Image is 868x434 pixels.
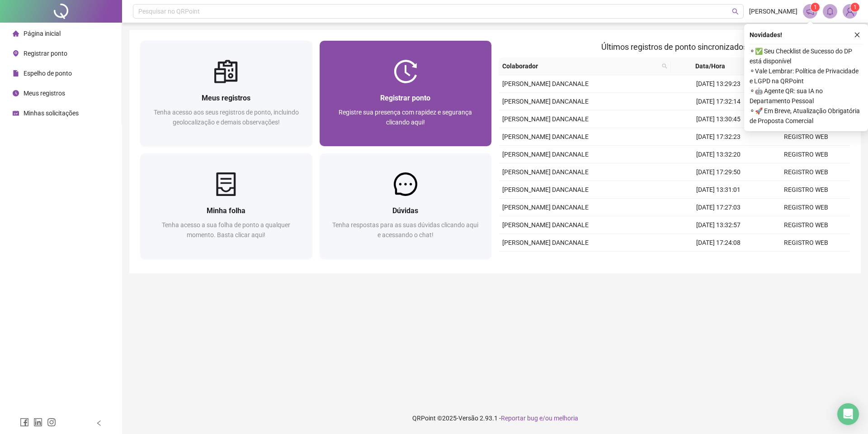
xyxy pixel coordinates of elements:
td: REGISTRO WEB [762,128,850,146]
span: [PERSON_NAME] DANCANALE [502,239,589,246]
td: REGISTRO WEB [762,234,850,252]
td: [DATE] 13:32:57 [675,216,762,234]
span: [PERSON_NAME] DANCANALE [502,186,589,193]
a: Meus registrosTenha acesso aos seus registros de ponto, incluindo geolocalização e demais observa... [140,41,312,146]
span: Registrar ponto [380,94,430,102]
span: Registre sua presença com rapidez e segurança clicando aqui! [339,109,472,126]
td: [DATE] 13:29:23 [675,75,762,93]
span: ⚬ 🤖 Agente QR: sua IA no Departamento Pessoal [750,86,863,106]
span: search [662,63,667,69]
td: REGISTRO WEB [762,216,850,234]
span: ⚬ ✅ Seu Checklist de Sucesso do DP está disponível [750,46,863,66]
span: [PERSON_NAME] DANCANALE [502,98,589,105]
td: [DATE] 17:29:50 [675,163,762,181]
img: 89537 [843,5,857,18]
td: REGISTRO WEB [762,199,850,216]
span: ⚬ 🚀 Em Breve, Atualização Obrigatória de Proposta Comercial [750,106,863,126]
td: [DATE] 17:32:23 [675,128,762,146]
span: Meus registros [202,94,250,102]
th: Data/Hora [671,57,757,75]
span: Reportar bug e/ou melhoria [501,415,578,422]
span: [PERSON_NAME] DANCANALE [502,133,589,140]
footer: QRPoint © 2025 - 2.93.1 - [122,402,868,434]
sup: 1 [811,3,820,12]
sup: Atualize o seu contato no menu Meus Dados [850,3,859,12]
span: Dúvidas [392,206,418,215]
span: Tenha respostas para as suas dúvidas clicando aqui e acessando o chat! [332,221,478,238]
span: file [13,70,19,76]
span: Página inicial [24,30,61,37]
td: [DATE] 13:28:54 [675,252,762,269]
span: [PERSON_NAME] DANCANALE [502,151,589,158]
span: Espelho de ponto [24,70,72,77]
span: Minha folha [207,206,245,215]
span: Data/Hora [675,61,746,71]
td: REGISTRO WEB [762,252,850,269]
span: 1 [854,4,857,10]
a: Minha folhaTenha acesso a sua folha de ponto a qualquer momento. Basta clicar aqui! [140,153,312,259]
span: schedule [13,110,19,116]
span: 1 [814,4,817,10]
span: Tenha acesso a sua folha de ponto a qualquer momento. Basta clicar aqui! [162,221,290,238]
span: [PERSON_NAME] [749,6,797,16]
span: Meus registros [24,90,65,97]
td: REGISTRO WEB [762,163,850,181]
span: [PERSON_NAME] DANCANALE [502,204,589,211]
span: instagram [47,418,56,427]
span: clock-circle [13,90,19,96]
span: Colaborador [502,61,658,71]
span: Minhas solicitações [24,110,79,117]
span: notification [806,7,814,15]
span: Versão [458,415,478,422]
span: linkedin [33,418,42,427]
td: REGISTRO WEB [762,146,850,163]
td: [DATE] 13:32:20 [675,146,762,163]
span: Registrar ponto [24,50,67,57]
span: [PERSON_NAME] DANCANALE [502,221,589,229]
span: [PERSON_NAME] DANCANALE [502,115,589,123]
span: ⚬ Vale Lembrar: Política de Privacidade e LGPD na QRPoint [750,66,863,86]
span: Tenha acesso aos seus registros de ponto, incluindo geolocalização e demais observações! [154,109,299,126]
td: REGISTRO WEB [762,181,850,199]
span: home [13,30,19,37]
div: Open Intercom Messenger [837,403,859,425]
td: [DATE] 13:31:01 [675,181,762,199]
td: [DATE] 13:30:45 [675,110,762,128]
span: Últimos registros de ponto sincronizados [601,42,747,52]
a: DúvidasTenha respostas para as suas dúvidas clicando aqui e acessando o chat! [320,153,492,259]
span: [PERSON_NAME] DANCANALE [502,168,589,176]
span: [PERSON_NAME] DANCANALE [502,80,589,87]
span: search [732,8,739,15]
span: bell [826,7,834,15]
span: environment [13,50,19,57]
span: left [96,420,102,426]
span: close [854,32,860,38]
span: search [660,59,669,73]
td: [DATE] 17:32:14 [675,93,762,110]
td: [DATE] 17:24:08 [675,234,762,252]
a: Registrar pontoRegistre sua presença com rapidez e segurança clicando aqui! [320,41,492,146]
span: facebook [20,418,29,427]
td: [DATE] 17:27:03 [675,199,762,216]
span: Novidades ! [750,30,782,40]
